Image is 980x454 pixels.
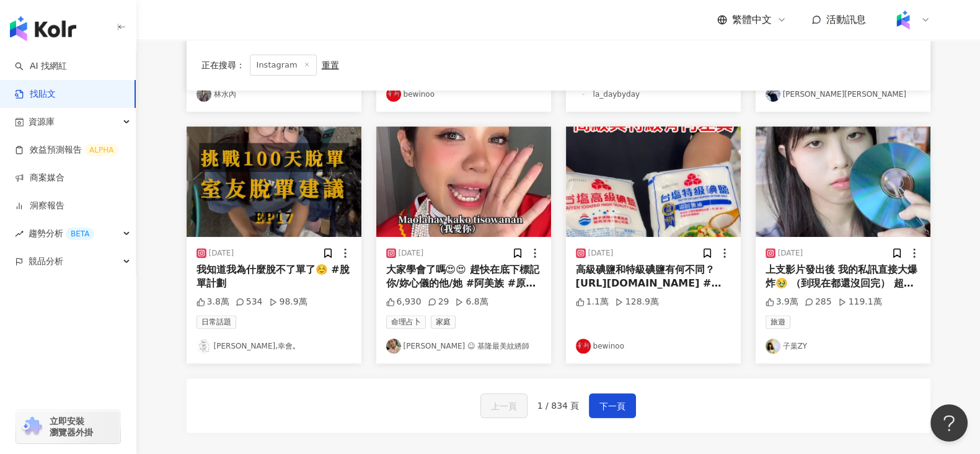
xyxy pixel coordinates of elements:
[576,87,731,102] a: KOL Avatarla_daybyday
[250,55,317,76] span: Instagram
[20,417,44,437] img: chrome extension
[805,296,832,308] div: 285
[386,339,541,354] a: KOL Avatar[PERSON_NAME] ☺︎ 基隆最美紋綉師
[732,13,772,27] span: 繁體中文
[196,339,211,354] img: KOL Avatar
[588,248,614,259] div: [DATE]
[766,296,798,308] div: 3.9萬
[15,60,67,73] a: searchAI 找網紅
[10,16,76,41] img: logo
[187,127,361,237] img: post-image
[838,296,882,308] div: 119.1萬
[826,14,866,25] span: 活動訊息
[537,401,580,411] span: 1 / 834 頁
[15,200,64,212] a: 洞察報告
[756,127,930,237] img: post-image
[766,315,790,329] span: 旅遊
[15,172,64,184] a: 商案媒合
[576,339,591,354] img: KOL Avatar
[766,263,920,291] div: 上支影片發出後 我的私訊直接大爆炸🥹 （到現在都還沒回完） 超多人在幫我想辦法 謝謝大家你們真的好熱心嗚嗚嗚嗚 鳥巢清掉之後我就沒有再被禽蟎咬了 現在只剩[PERSON_NAME]一直想捲土重來...
[201,60,245,70] span: 正在搜尋 ：
[376,127,551,237] img: post-image
[480,393,528,418] button: 上一頁
[196,87,351,102] a: KOL Avatar林水內
[566,127,741,237] img: post-image
[16,410,120,443] a: chrome extension立即安裝 瀏覽器外掛
[386,339,401,354] img: KOL Avatar
[576,339,731,354] a: KOL Avatarbewinoo
[766,339,780,354] img: KOL Avatar
[196,263,351,291] div: 我知道我為什麼脫不了單了☺️ #脫單計劃
[196,339,351,354] a: KOL Avatar[PERSON_NAME],幸會｡
[269,296,307,308] div: 98.9萬
[15,144,118,156] a: 效益預測報告ALPHA
[386,296,422,308] div: 6,930
[386,87,541,102] a: KOL Avatarbewinoo
[196,87,211,102] img: KOL Avatar
[15,229,24,238] span: rise
[29,220,94,247] span: 趨勢分析
[236,296,263,308] div: 534
[766,87,780,102] img: KOL Avatar
[599,399,625,414] span: 下一頁
[576,296,609,308] div: 1.1萬
[386,315,426,329] span: 命理占卜
[930,404,968,442] iframe: Help Scout Beacon - Open
[209,248,234,259] div: [DATE]
[428,296,449,308] div: 29
[431,315,456,329] span: 家庭
[196,315,236,329] span: 日常話題
[322,60,339,70] div: 重置
[29,108,55,136] span: 資源庫
[196,296,229,308] div: 3.8萬
[455,296,488,308] div: 6.8萬
[66,228,94,240] div: BETA
[29,247,63,275] span: 競品分析
[766,87,920,102] a: KOL Avatar[PERSON_NAME][PERSON_NAME]
[589,393,636,418] button: 下一頁
[766,339,920,354] a: KOL Avatar子葉ZY
[778,248,803,259] div: [DATE]
[15,88,56,100] a: 找貼文
[576,263,731,291] div: 高級碘鹽和特級碘鹽有何不同？ [URL][DOMAIN_NAME] #章新1分鐘食品小常識
[576,87,591,102] img: KOL Avatar
[386,263,541,291] div: 大家學會了嗎😍😍 趕快在底下標記你/妳心儀的他/她 #阿美族 #原住民 #我愛你 #情人節
[50,416,93,438] span: 立即安裝 瀏覽器外掛
[891,8,915,32] img: Kolr%20app%20icon%20%281%29.png
[386,87,401,102] img: KOL Avatar
[615,296,659,308] div: 128.9萬
[399,248,424,259] div: [DATE]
